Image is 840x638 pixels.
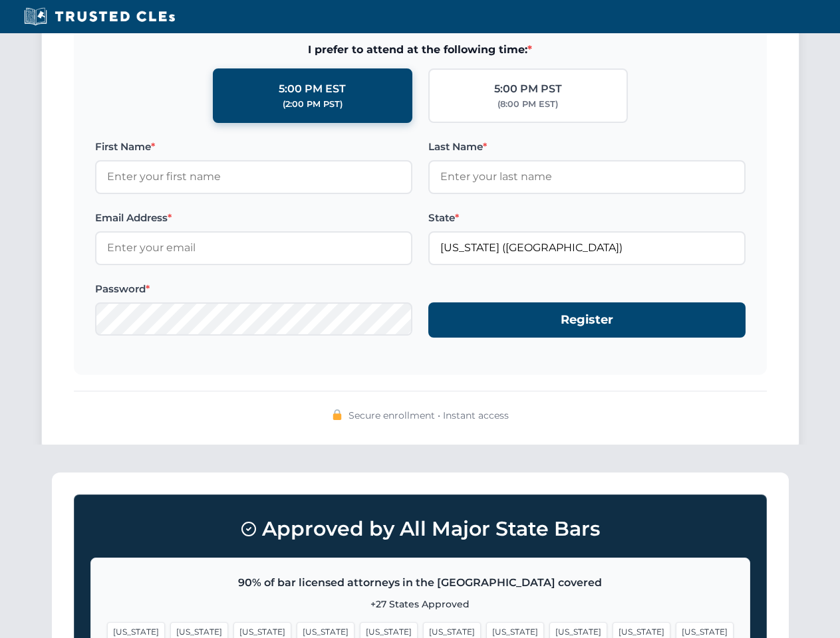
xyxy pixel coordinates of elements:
[90,511,750,547] h3: Approved by All Major State Bars
[428,302,746,338] button: Register
[497,98,558,111] div: (8:00 PM EST)
[95,41,746,58] span: I prefer to attend at the following time:
[95,231,412,265] input: Enter your email
[95,210,412,226] label: Email Address
[332,409,343,420] img: 🔒
[95,139,412,155] label: First Name
[428,160,746,193] input: Enter your last name
[494,80,562,98] div: 5:00 PM PST
[428,231,746,265] input: Florida (FL)
[428,210,746,226] label: State
[107,597,734,611] p: +27 States Approved
[20,7,179,27] img: Trusted CLEs
[428,139,746,155] label: Last Name
[107,574,734,591] p: 90% of bar licensed attorneys in the [GEOGRAPHIC_DATA] covered
[349,408,509,423] span: Secure enrollment • Instant access
[283,98,343,111] div: (2:00 PM PST)
[279,80,346,98] div: 5:00 PM EST
[95,281,412,297] label: Password
[95,160,412,193] input: Enter your first name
